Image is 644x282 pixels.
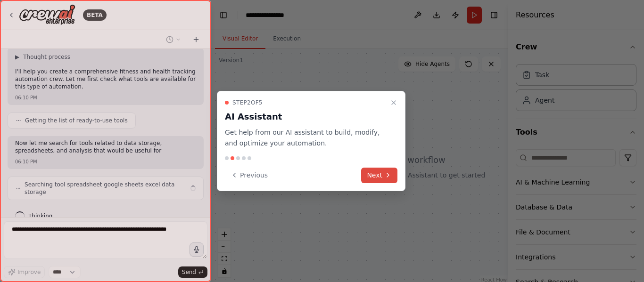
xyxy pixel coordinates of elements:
button: Next [361,168,397,183]
button: Previous [225,168,273,183]
button: Close walkthrough [388,97,399,108]
span: Step 2 of 5 [232,99,263,106]
button: Hide left sidebar [217,8,230,22]
h3: AI Assistant [225,110,386,123]
p: Get help from our AI assistant to build, modify, and optimize your automation. [225,127,386,149]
